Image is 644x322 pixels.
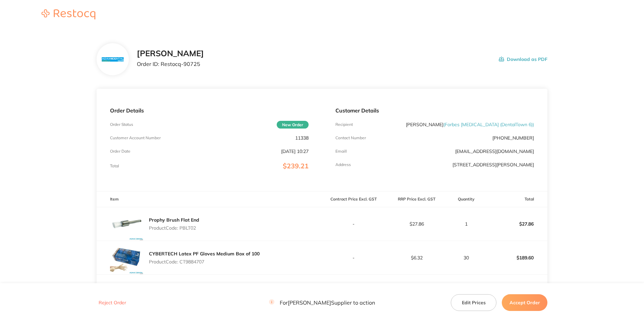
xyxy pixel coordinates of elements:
[269,300,375,306] p: For [PERSON_NAME] Supplier to action
[335,162,351,167] p: Address
[110,207,144,241] img: Mmgxc2trcA
[455,148,534,154] a: [EMAIL_ADDRESS][DOMAIN_NAME]
[485,250,547,266] p: $189.60
[385,191,448,207] th: RRP Price Excl. GST
[35,9,102,19] img: Restocq logo
[443,122,534,128] span: ( Forbes [MEDICAL_DATA] (DentalTown 6) )
[499,49,547,70] button: Download as PDF
[385,255,448,260] p: $6.32
[110,149,130,154] p: Order Date
[149,225,199,231] p: Product Code: PBLT02
[110,164,119,168] p: Total
[385,221,448,227] p: $27.86
[97,300,128,306] button: Reject Order
[492,135,534,141] p: [PHONE_NUMBER]
[322,191,385,207] th: Contract Price Excl. GST
[451,294,496,311] button: Edit Prices
[137,61,204,67] p: Order ID: Restocq- 90725
[110,136,161,140] p: Customer Account Number
[281,149,309,154] p: [DATE] 10:27
[295,135,309,141] p: 11338
[485,216,547,232] p: $27.86
[35,9,102,20] a: Restocq logo
[102,57,123,62] img: N3hiYW42Mg
[277,121,309,129] span: New Order
[448,221,484,227] p: 1
[335,149,347,154] p: Emaill
[335,107,534,113] p: Customer Details
[484,191,547,207] th: Total
[110,122,133,127] p: Order Status
[406,122,534,127] p: [PERSON_NAME]
[335,122,353,127] p: Recipient
[452,162,534,167] p: [STREET_ADDRESS][PERSON_NAME]
[448,255,484,260] p: 30
[502,294,547,311] button: Accept Order
[110,107,309,113] p: Order Details
[110,241,144,274] img: d3B6NDRycw
[149,217,199,223] a: Prophy Brush Flat End
[137,49,204,58] h2: [PERSON_NAME]
[322,221,385,227] p: -
[335,136,366,140] p: Contact Number
[149,259,260,264] p: Product Code: CT9884707
[97,274,322,295] td: Message: -
[149,251,260,257] a: CYBERTECH Latex PF Gloves Medium Box of 100
[283,162,309,170] span: $239.21
[97,191,322,207] th: Item
[448,191,484,207] th: Quantity
[322,255,385,260] p: -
